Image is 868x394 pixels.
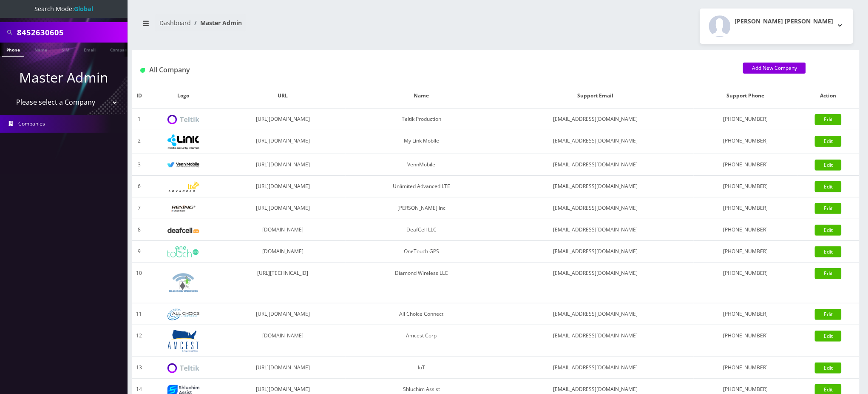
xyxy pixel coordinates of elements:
[220,241,346,263] td: [DOMAIN_NAME]
[346,263,497,303] td: Diamond Wireless LLC
[497,108,694,130] td: [EMAIL_ADDRESS][DOMAIN_NAME]
[497,241,694,263] td: [EMAIL_ADDRESS][DOMAIN_NAME]
[497,357,694,379] td: [EMAIL_ADDRESS][DOMAIN_NAME]
[132,130,146,154] td: 2
[797,83,859,108] th: Action
[694,83,797,108] th: Support Phone
[694,357,797,379] td: [PHONE_NUMBER]
[694,241,797,263] td: [PHONE_NUMBER]
[694,108,797,130] td: [PHONE_NUMBER]
[106,43,134,56] a: Company
[140,66,730,74] h1: All Company
[132,303,146,325] td: 11
[167,115,199,125] img: Teltik Production
[220,130,346,154] td: [URL][DOMAIN_NAME]
[167,363,199,373] img: IoT
[346,130,497,154] td: My Link Mobile
[167,182,199,192] img: Unlimited Advanced LTE
[815,136,842,147] a: Edit
[346,325,497,357] td: Amcest Corp
[694,197,797,219] td: [PHONE_NUMBER]
[694,325,797,357] td: [PHONE_NUMBER]
[815,225,842,236] a: Edit
[167,205,199,213] img: Rexing Inc
[346,197,497,219] td: [PERSON_NAME] Inc
[220,197,346,219] td: [URL][DOMAIN_NAME]
[700,9,853,44] button: [PERSON_NAME] [PERSON_NAME]
[815,331,842,342] a: Edit
[497,176,694,197] td: [EMAIL_ADDRESS][DOMAIN_NAME]
[346,176,497,197] td: Unlimited Advanced LTE
[815,181,842,192] a: Edit
[220,108,346,130] td: [URL][DOMAIN_NAME]
[79,43,100,56] a: Email
[815,363,842,374] a: Edit
[167,329,199,352] img: Amcest Corp
[220,83,346,108] th: URL
[220,357,346,379] td: [URL][DOMAIN_NAME]
[167,228,199,233] img: DeafCell LLC
[132,219,146,241] td: 8
[74,5,93,13] strong: Global
[497,263,694,303] td: [EMAIL_ADDRESS][DOMAIN_NAME]
[497,219,694,241] td: [EMAIL_ADDRESS][DOMAIN_NAME]
[815,268,842,279] a: Edit
[19,120,45,127] span: Companies
[694,303,797,325] td: [PHONE_NUMBER]
[815,114,842,125] a: Edit
[497,130,694,154] td: [EMAIL_ADDRESS][DOMAIN_NAME]
[220,303,346,325] td: [URL][DOMAIN_NAME]
[497,154,694,176] td: [EMAIL_ADDRESS][DOMAIN_NAME]
[346,154,497,176] td: VennMobile
[220,154,346,176] td: [URL][DOMAIN_NAME]
[30,43,51,56] a: Name
[815,160,842,171] a: Edit
[132,241,146,263] td: 9
[132,108,146,130] td: 1
[694,219,797,241] td: [PHONE_NUMBER]
[815,309,842,320] a: Edit
[17,24,125,40] input: Search All Companies
[167,267,199,299] img: Diamond Wireless LLC
[346,357,497,379] td: IoT
[735,18,834,25] h2: [PERSON_NAME] [PERSON_NAME]
[132,154,146,176] td: 3
[346,219,497,241] td: DeafCell LLC
[138,14,489,38] nav: breadcrumb
[497,197,694,219] td: [EMAIL_ADDRESS][DOMAIN_NAME]
[497,325,694,357] td: [EMAIL_ADDRESS][DOMAIN_NAME]
[220,325,346,357] td: [DOMAIN_NAME]
[694,154,797,176] td: [PHONE_NUMBER]
[132,357,146,379] td: 13
[132,325,146,357] td: 12
[815,203,842,214] a: Edit
[167,134,199,149] img: My Link Mobile
[694,176,797,197] td: [PHONE_NUMBER]
[346,303,497,325] td: All Choice Connect
[167,246,199,257] img: OneTouch GPS
[220,263,346,303] td: [URL][TECHNICAL_ID]
[146,83,220,108] th: Logo
[815,246,842,257] a: Edit
[346,108,497,130] td: Teltik Production
[694,263,797,303] td: [PHONE_NUMBER]
[132,176,146,197] td: 6
[191,18,242,27] li: Master Admin
[132,83,146,108] th: ID
[34,5,93,13] span: Search Mode:
[346,241,497,263] td: OneTouch GPS
[743,63,806,74] a: Add New Company
[694,130,797,154] td: [PHONE_NUMBER]
[132,263,146,303] td: 10
[497,303,694,325] td: [EMAIL_ADDRESS][DOMAIN_NAME]
[140,68,145,73] img: All Company
[167,309,199,320] img: All Choice Connect
[132,197,146,219] td: 7
[497,83,694,108] th: Support Email
[220,176,346,197] td: [URL][DOMAIN_NAME]
[220,219,346,241] td: [DOMAIN_NAME]
[57,43,74,56] a: SIM
[346,83,497,108] th: Name
[2,43,24,57] a: Phone
[159,19,191,27] a: Dashboard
